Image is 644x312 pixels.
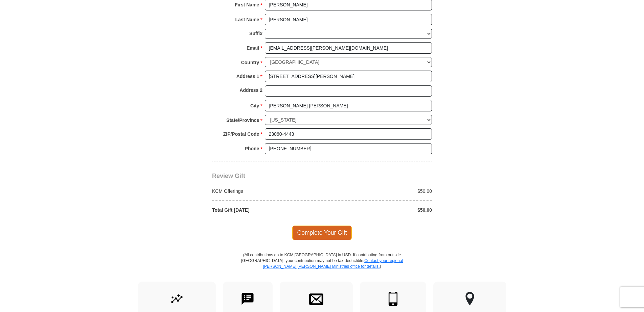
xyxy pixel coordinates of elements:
strong: Country [241,58,259,67]
div: Total Gift [DATE] [209,207,322,213]
strong: Last Name [235,15,259,24]
strong: Address 1 [236,72,259,81]
strong: Phone [245,144,259,153]
img: mobile.svg [386,292,400,306]
strong: State/Province [226,115,259,125]
img: text-to-give.svg [240,292,255,306]
strong: City [250,101,259,110]
div: $50.00 [322,188,436,194]
img: give-by-stock.svg [170,292,184,306]
strong: Email [247,43,259,53]
span: Review Gift [212,173,245,179]
a: Contact your regional [PERSON_NAME] [PERSON_NAME] Ministries office for details. [263,258,403,269]
span: Complete Your Gift [292,226,352,240]
p: (All contributions go to KCM [GEOGRAPHIC_DATA] in USD. If contributing from outside [GEOGRAPHIC_D... [241,252,403,282]
div: KCM Offerings [209,188,322,194]
strong: Suffix [249,29,262,38]
strong: ZIP/Postal Code [223,129,259,139]
img: other-region [465,292,475,306]
div: $50.00 [322,207,436,213]
img: envelope.svg [309,292,323,306]
strong: Address 2 [239,85,262,95]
